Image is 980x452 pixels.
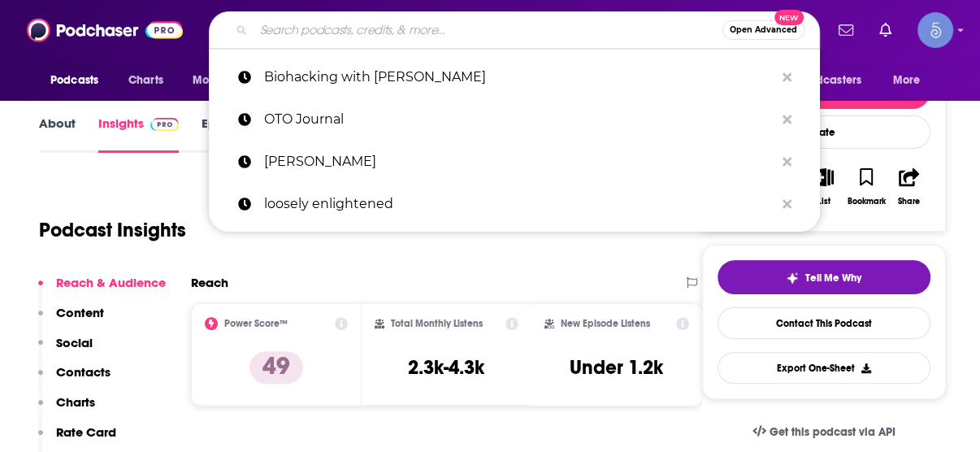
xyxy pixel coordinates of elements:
[570,355,663,380] h3: Under 1.2k
[739,412,908,452] a: Get this podcast via API
[769,425,895,439] span: Get this podcast via API
[50,69,98,92] span: Podcasts
[817,197,830,206] div: List
[56,275,166,290] p: Reach & Audience
[98,115,179,153] a: InsightsPodchaser Pro
[38,335,93,365] button: Social
[56,364,111,380] p: Contacts
[561,318,650,329] h2: New Episode Listens
[128,69,163,92] span: Charts
[224,318,288,329] h2: Power Score™
[254,17,722,43] input: Search podcasts, credits, & more...
[39,65,119,96] button: open menu
[209,141,820,183] a: [PERSON_NAME]
[893,69,921,92] span: More
[56,305,104,320] p: Content
[249,351,303,384] p: 49
[264,56,774,98] p: Biohacking with Brittany
[193,69,250,92] span: Monitoring
[191,275,228,290] h2: Reach
[786,272,799,285] img: tell me why sparkle
[898,197,920,206] div: Share
[917,12,953,48] img: User Profile
[56,424,116,440] p: Rate Card
[722,20,804,40] button: Open AdvancedNew
[774,10,804,25] span: New
[391,318,483,329] h2: Total Monthly Listens
[783,69,861,92] span: For Podcasters
[38,394,95,424] button: Charts
[802,158,844,216] button: List
[718,115,930,149] div: Rate
[39,115,76,153] a: About
[38,305,104,335] button: Content
[805,272,861,285] span: Tell Me Why
[39,218,186,242] h1: Podcast Insights
[118,65,173,96] a: Charts
[718,307,930,339] a: Contact This Podcast
[887,158,930,216] button: Share
[917,12,953,48] button: Show profile menu
[38,275,166,305] button: Reach & Audience
[202,115,283,153] a: Episodes385
[873,16,898,44] a: Show notifications dropdown
[882,65,941,96] button: open menu
[38,364,111,394] button: Contacts
[150,118,179,131] img: Podchaser Pro
[264,98,774,141] p: OTO Journal
[181,65,271,96] button: open menu
[773,65,885,96] button: open menu
[209,11,820,49] div: Search podcasts, credits, & more...
[847,197,885,206] div: Bookmark
[845,158,887,216] button: Bookmark
[730,26,797,34] span: Open Advanced
[917,12,953,48] span: Logged in as Spiral5-G1
[56,394,95,410] p: Charts
[264,183,774,225] p: loosely enlightened
[209,98,820,141] a: OTO Journal
[27,15,183,46] img: Podchaser - Follow, Share and Rate Podcasts
[209,183,820,225] a: loosely enlightened
[718,352,930,384] button: Export One-Sheet
[408,355,484,380] h3: 2.3k-4.3k
[264,141,774,183] p: kid carson
[718,260,930,294] button: tell me why sparkleTell Me Why
[832,16,860,44] a: Show notifications dropdown
[56,335,93,350] p: Social
[209,56,820,98] a: Biohacking with [PERSON_NAME]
